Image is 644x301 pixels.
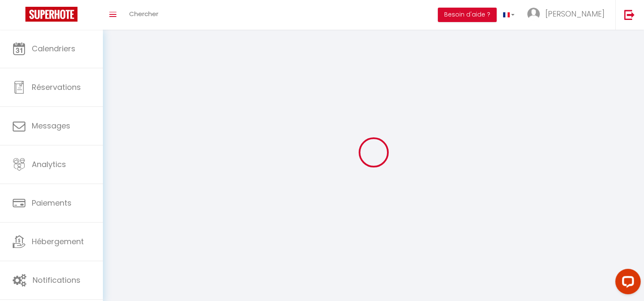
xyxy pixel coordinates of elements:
span: Hébergement [32,236,84,247]
iframe: LiveChat chat widget [608,265,644,301]
img: ... [527,8,540,20]
span: Notifications [33,275,80,285]
span: [PERSON_NAME] [545,8,605,19]
span: Calendriers [32,43,75,54]
span: Chercher [129,9,158,18]
button: Besoin d'aide ? [438,8,497,22]
span: Analytics [32,159,66,170]
span: Réservations [32,82,81,92]
img: logout [624,9,635,20]
img: Super Booking [25,7,77,22]
span: Paiements [32,198,72,208]
span: Messages [32,120,70,131]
